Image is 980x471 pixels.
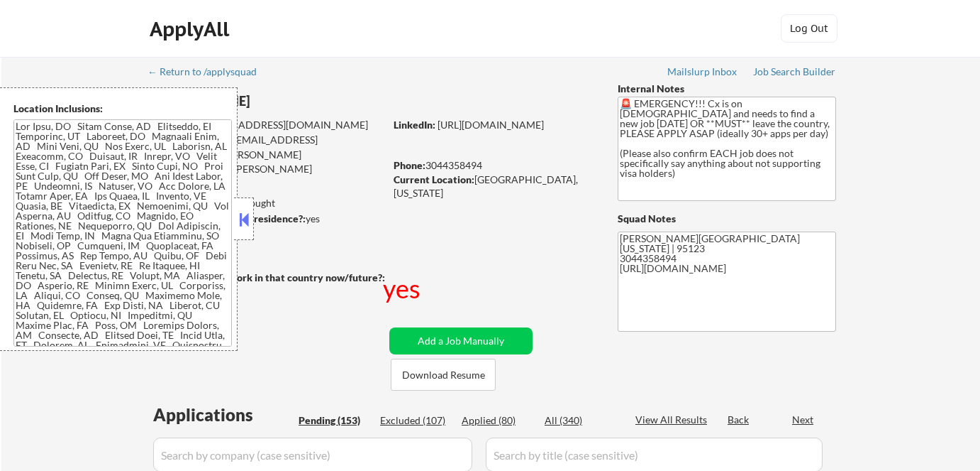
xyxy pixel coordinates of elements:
[150,133,384,161] div: [EMAIL_ADDRESS][DOMAIN_NAME]
[728,413,750,427] div: Back
[391,359,496,391] button: Download Resume
[150,17,233,41] div: ApplyAll
[618,82,836,96] div: Internal Notes
[792,413,815,427] div: Next
[394,173,474,185] strong: Current Location:
[299,413,369,428] div: Pending (153)
[394,173,594,200] div: [GEOGRAPHIC_DATA], [US_STATE]
[394,158,594,173] div: 3044358494
[150,118,384,132] div: [EMAIL_ADDRESS][DOMAIN_NAME]
[394,119,435,131] strong: LinkedIn:
[781,14,837,43] button: Log Out
[753,66,836,80] a: Job Search Builder
[618,212,836,226] div: Squad Notes
[545,413,616,428] div: All (340)
[462,413,533,428] div: Applied (80)
[383,271,423,306] div: yes
[147,66,270,80] a: ← Return to /applysquad
[389,327,533,354] button: Add a Job Manually
[753,67,836,77] div: Job Search Builder
[149,148,384,190] div: [PERSON_NAME][EMAIL_ADDRESS][PERSON_NAME][DOMAIN_NAME]
[380,413,451,428] div: Excluded (107)
[13,102,232,116] div: Location Inclusions:
[148,212,380,226] div: yes
[147,67,270,77] div: ← Return to /applysquad
[394,159,425,171] strong: Phone:
[635,413,711,427] div: View All Results
[149,92,440,110] div: [PERSON_NAME]
[148,196,384,210] div: 80 sent / 150 bought
[153,406,294,423] div: Applications
[667,67,738,77] div: Mailslurp Inbox
[667,66,738,80] a: Mailslurp Inbox
[149,271,385,283] strong: Will need Visa to work in that country now/future?:
[438,119,544,131] a: [URL][DOMAIN_NAME]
